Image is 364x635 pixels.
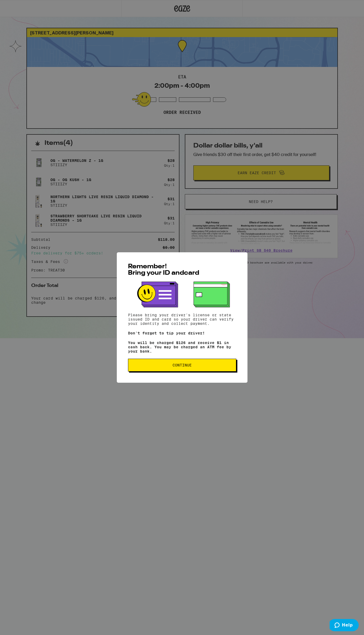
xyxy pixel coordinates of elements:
[128,313,236,326] p: Please bring your driver's license or state issued ID and card so your driver can verify your ide...
[128,359,236,372] button: Continue
[173,363,192,367] span: Continue
[128,331,236,335] p: Don't forget to tip your driver!
[128,263,199,276] span: Remember! Bring your ID and card
[128,341,236,353] p: You will be charged $126 and receive $1 in cash back. You may be charged an ATM fee by your bank.
[330,619,359,632] iframe: Opens a widget where you can find more information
